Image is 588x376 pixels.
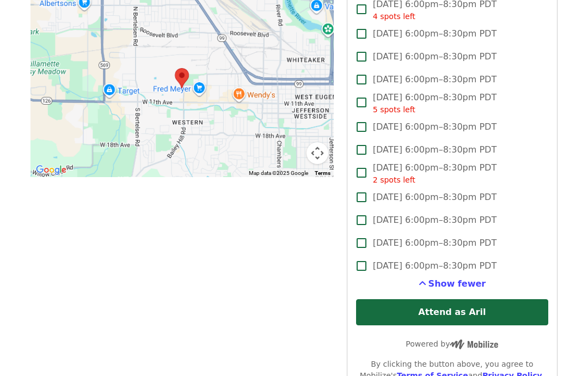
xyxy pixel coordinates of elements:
[373,259,497,272] span: [DATE] 6:00pm–8:30pm PDT
[373,161,497,186] span: [DATE] 6:00pm–8:30pm PDT
[373,214,497,227] span: [DATE] 6:00pm–8:30pm PDT
[373,27,497,40] span: [DATE] 6:00pm–8:30pm PDT
[249,170,308,176] span: Map data ©2025 Google
[373,236,497,250] span: [DATE] 6:00pm–8:30pm PDT
[373,12,415,21] span: 4 spots left
[373,175,415,184] span: 2 spots left
[406,339,498,348] span: Powered by
[450,339,498,349] img: Powered by Mobilize
[373,105,415,114] span: 5 spots left
[307,142,328,164] button: Map camera controls
[373,120,497,134] span: [DATE] 6:00pm–8:30pm PDT
[373,50,497,63] span: [DATE] 6:00pm–8:30pm PDT
[373,143,497,156] span: [DATE] 6:00pm–8:30pm PDT
[356,299,548,325] button: Attend as Aril
[33,163,69,177] a: Open this area in Google Maps (opens a new window)
[373,91,497,116] span: [DATE] 6:00pm–8:30pm PDT
[419,277,486,290] button: See more timeslots
[373,73,497,86] span: [DATE] 6:00pm–8:30pm PDT
[315,170,330,176] a: Terms (opens in new tab)
[373,191,497,204] span: [DATE] 6:00pm–8:30pm PDT
[428,278,486,289] span: Show fewer
[33,163,69,177] img: Google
